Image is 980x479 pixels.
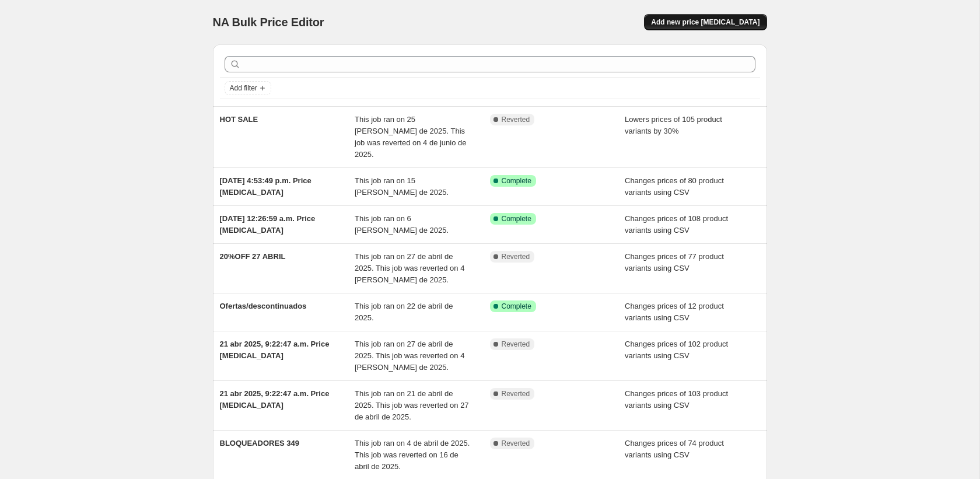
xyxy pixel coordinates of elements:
[644,14,766,30] button: Add new price [MEDICAL_DATA]
[355,115,467,159] span: This job ran on 25 [PERSON_NAME] de 2025. This job was reverted on 4 de junio de 2025.
[220,214,316,235] span: [DATE] 12:26:59 a.m. Price [MEDICAL_DATA]
[502,252,530,261] span: Reverted
[502,115,530,124] span: Reverted
[220,389,330,410] span: 21 abr 2025, 9:22:47 a.m. Price [MEDICAL_DATA]
[225,81,271,95] button: Add filter
[220,302,307,310] span: Ofertas/descontinuados
[502,176,531,186] span: Complete
[220,115,258,124] span: HOT SALE
[220,439,300,447] span: BLOQUEADORES 349
[502,439,530,448] span: Reverted
[625,214,728,235] span: Changes prices of 108 product variants using CSV
[625,439,724,459] span: Changes prices of 74 product variants using CSV
[355,302,453,322] span: This job ran on 22 de abril de 2025.
[502,340,530,349] span: Reverted
[220,340,330,360] span: 21 abr 2025, 9:22:47 a.m. Price [MEDICAL_DATA]
[230,83,257,93] span: Add filter
[625,176,724,197] span: Changes prices of 80 product variants using CSV
[220,176,311,197] span: [DATE] 4:53:49 p.m. Price [MEDICAL_DATA]
[220,252,286,261] span: 20%OFF 27 ABRIL
[651,18,759,27] span: Add new price [MEDICAL_DATA]
[625,115,722,135] span: Lowers prices of 105 product variants by 30%
[213,16,324,29] span: NA Bulk Price Editor
[355,214,449,235] span: This job ran on 6 [PERSON_NAME] de 2025.
[502,389,530,398] span: Reverted
[355,439,470,471] span: This job ran on 4 de abril de 2025. This job was reverted on 16 de abril de 2025.
[355,252,464,284] span: This job ran on 27 de abril de 2025. This job was reverted on 4 [PERSON_NAME] de 2025.
[625,340,728,360] span: Changes prices of 102 product variants using CSV
[502,214,531,223] span: Complete
[625,389,728,410] span: Changes prices of 103 product variants using CSV
[355,340,464,372] span: This job ran on 27 de abril de 2025. This job was reverted on 4 [PERSON_NAME] de 2025.
[355,389,469,421] span: This job ran on 21 de abril de 2025. This job was reverted on 27 de abril de 2025.
[625,302,724,322] span: Changes prices of 12 product variants using CSV
[502,302,531,311] span: Complete
[625,252,724,272] span: Changes prices of 77 product variants using CSV
[355,176,449,197] span: This job ran on 15 [PERSON_NAME] de 2025.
